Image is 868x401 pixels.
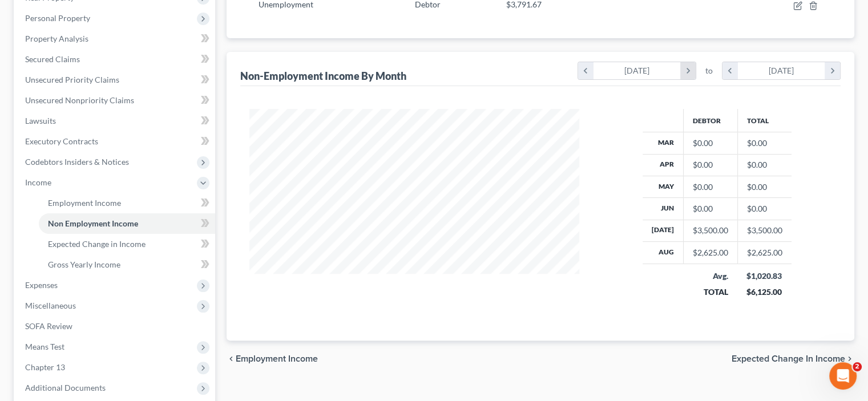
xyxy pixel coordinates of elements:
th: Jun [643,198,684,220]
a: Secured Claims [16,49,215,70]
span: Miscellaneous [25,301,76,310]
span: Unsecured Priority Claims [25,75,119,84]
i: chevron_left [227,354,236,363]
i: chevron_right [845,354,854,363]
button: Expected Change in Income chevron_right [732,354,854,363]
span: Means Test [25,342,64,351]
th: Mar [643,132,684,154]
span: Codebtors Insiders & Notices [25,157,129,167]
span: to [705,65,713,76]
a: Property Analysis [16,29,215,49]
th: Apr [643,154,684,176]
a: Non Employment Income [39,213,215,234]
a: SOFA Review [16,316,215,337]
i: chevron_right [680,62,696,79]
th: Aug [643,242,684,264]
td: $2,625.00 [737,242,792,264]
div: $0.00 [693,181,728,193]
span: Lawsuits [25,116,56,125]
span: 2 [853,362,862,371]
td: $0.00 [737,132,792,154]
div: $6,125.00 [746,286,782,298]
div: $3,500.00 [693,225,728,236]
span: Additional Documents [25,383,106,392]
span: Unsecured Nonpriority Claims [25,95,134,105]
div: Avg. [692,270,728,282]
th: Debtor [683,109,737,132]
div: $2,625.00 [693,247,728,258]
td: $0.00 [737,176,792,197]
i: chevron_right [825,62,840,79]
th: Total [737,109,792,132]
div: [DATE] [738,62,825,79]
div: [DATE] [594,62,681,79]
span: Employment Income [48,198,121,208]
span: Chapter 13 [25,362,65,372]
div: $0.00 [693,203,728,214]
span: Secured Claims [25,54,80,64]
span: Personal Property [25,13,90,23]
td: $0.00 [737,198,792,220]
i: chevron_left [578,62,594,79]
a: Executory Contracts [16,131,215,152]
span: Expenses [25,280,58,290]
a: Expected Change in Income [39,234,215,254]
span: Employment Income [236,354,318,363]
a: Unsecured Priority Claims [16,70,215,90]
button: chevron_left Employment Income [227,354,318,363]
span: Non Employment Income [48,218,138,228]
span: Gross Yearly Income [48,260,120,269]
td: $0.00 [737,154,792,176]
td: $3,500.00 [737,220,792,241]
span: Property Analysis [25,34,88,43]
th: May [643,176,684,197]
span: Executory Contracts [25,136,98,146]
span: SOFA Review [25,321,72,331]
a: Unsecured Nonpriority Claims [16,90,215,111]
div: TOTAL [692,286,728,298]
span: Expected Change in Income [48,239,146,249]
span: Expected Change in Income [732,354,845,363]
a: Gross Yearly Income [39,254,215,275]
div: $0.00 [693,137,728,149]
div: Non-Employment Income By Month [240,69,406,83]
th: [DATE] [643,220,684,241]
div: $0.00 [693,159,728,171]
span: Income [25,177,51,187]
iframe: Intercom live chat [829,362,857,390]
i: chevron_left [722,62,738,79]
a: Employment Income [39,193,215,213]
a: Lawsuits [16,111,215,131]
div: $1,020.83 [746,270,782,282]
